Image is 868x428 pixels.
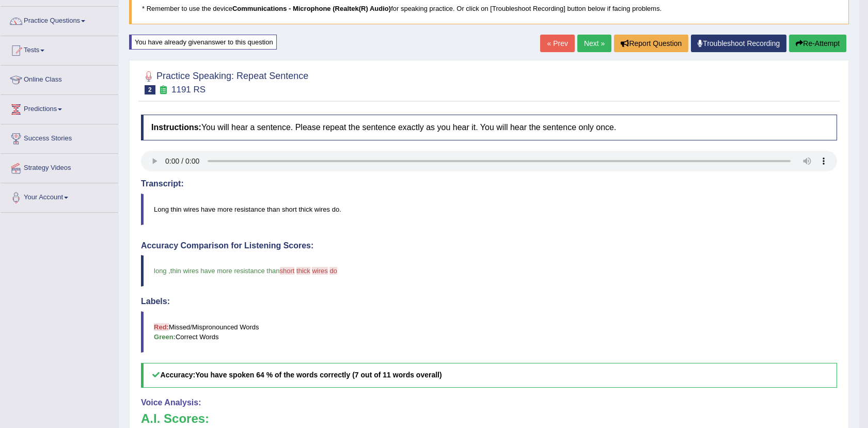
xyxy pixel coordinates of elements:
b: You have spoken 64 % of the words correctly (7 out of 11 words overall) [195,371,441,379]
a: Online Class [1,66,118,91]
h5: Accuracy: [141,363,837,387]
h4: Accuracy Comparison for Listening Scores: [141,241,837,250]
small: Exam occurring question [158,85,169,95]
small: 1191 RS [171,85,206,94]
a: Troubleshoot Recording [691,35,786,52]
b: Instructions: [151,123,201,132]
button: Report Question [614,35,688,52]
h4: Voice Analysis: [141,398,837,407]
blockquote: Missed/Mispronounced Words Correct Words [141,311,837,353]
h4: Transcript: [141,179,837,188]
a: Success Stories [1,124,118,150]
a: Tests [1,36,118,62]
span: do [329,267,337,275]
h4: You will hear a sentence. Please repeat the sentence exactly as you hear it. You will hear the se... [141,115,837,140]
span: thick [296,267,310,275]
button: Re-Attempt [789,35,846,52]
b: Green: [154,333,176,341]
a: Next » [577,35,611,52]
span: , [168,267,170,275]
a: Your Account [1,183,118,209]
span: thin wires have more resistance than [170,267,280,275]
b: Communications - Microphone (Realtek(R) Audio) [232,5,391,12]
h4: Labels: [141,297,837,306]
b: A.I. Scores: [141,411,209,425]
div: You have already given answer to this question [129,35,277,50]
a: « Prev [540,35,574,52]
h2: Practice Speaking: Repeat Sentence [141,69,308,94]
blockquote: Long thin wires have more resistance than short thick wires do. [141,194,837,225]
a: Practice Questions [1,7,118,33]
a: Predictions [1,95,118,121]
span: long [154,267,167,275]
span: 2 [145,85,155,94]
b: Red: [154,323,169,331]
a: Strategy Videos [1,154,118,180]
span: wires [312,267,327,275]
span: short [280,267,295,275]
